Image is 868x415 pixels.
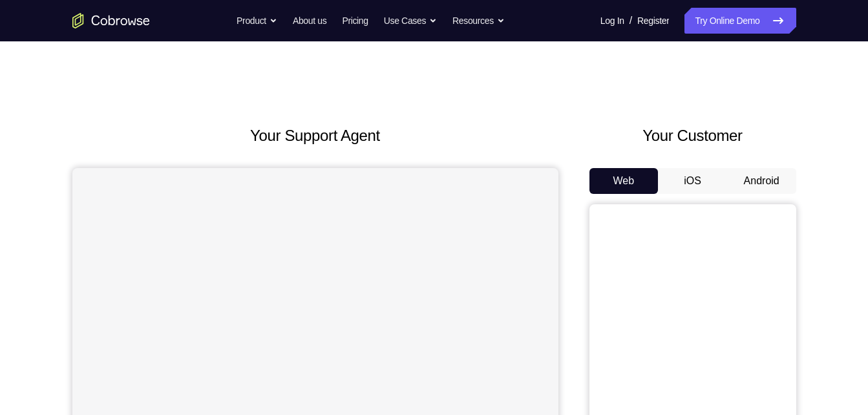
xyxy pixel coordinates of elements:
[293,8,326,34] a: About us
[72,13,150,28] a: Go to the home page
[727,168,796,194] button: Android
[237,8,277,34] button: Product
[384,8,437,34] button: Use Cases
[72,124,558,147] h2: Your Support Agent
[684,8,796,34] a: Try Online Demo
[589,168,659,194] button: Web
[637,8,669,34] a: Register
[589,124,796,147] h2: Your Customer
[630,13,632,28] span: /
[342,8,368,34] a: Pricing
[600,8,624,34] a: Log In
[452,8,505,34] button: Resources
[658,168,727,194] button: iOS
